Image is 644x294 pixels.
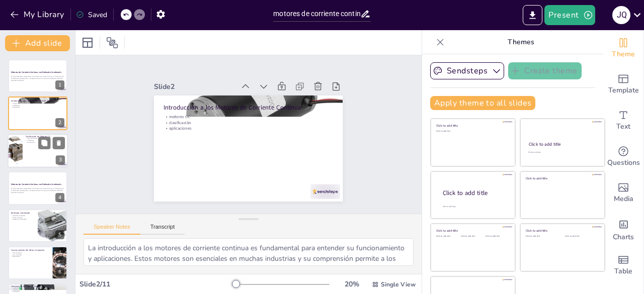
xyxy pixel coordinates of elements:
strong: Motores de Corriente Continua con Bobinado Combinado [11,71,61,74]
div: Add a table [603,247,643,283]
span: Charts [613,232,634,243]
div: 2 [8,96,67,130]
span: Media [614,193,633,205]
p: Themes [448,30,593,54]
div: Click to add body [443,206,506,208]
div: Saved [76,10,107,20]
p: aplicaciones [11,289,64,291]
p: Introducción a los Motores de Corriente Continua [208,50,329,182]
button: My Library [8,7,68,23]
div: 20 % [340,279,364,289]
button: Apply theme to all slides [430,96,535,110]
div: 5 [8,209,67,242]
p: Clasificación de Motores CC [26,135,65,138]
p: aplicaciones [194,65,312,195]
div: Click to add title [443,189,507,198]
div: Click to add text [526,235,557,238]
span: Questions [607,157,640,168]
p: bobinado combinado [11,215,35,217]
p: Funcionamiento del Motor Compuesto [11,249,50,252]
button: Sendsteps [430,62,504,79]
p: En esta presentación, exploraremos los motores de corriente continua, su funcionamiento, la clasi... [11,188,64,191]
div: Click to add text [565,235,597,238]
p: Generated with [URL] [11,191,64,193]
div: Click to add text [436,235,459,238]
div: 1 [8,59,67,92]
div: Click to add text [486,235,508,238]
button: Export to PowerPoint [523,5,542,25]
p: rendimiento [26,141,65,143]
div: Change the overall theme [603,30,643,66]
p: conexiones [26,139,65,141]
span: Table [614,266,632,277]
button: Add slide [5,35,70,51]
div: 6 [55,267,64,276]
div: 3 [56,155,65,164]
button: Duplicate Slide [38,137,50,149]
div: Get real-time input from your audience [603,139,643,175]
div: Click to add title [526,176,598,180]
p: Generated with [URL] [11,79,64,81]
button: Create theme [508,62,582,79]
button: J Q [612,5,630,25]
span: Position [106,37,118,49]
input: Insert title [273,7,360,21]
div: Slide 2 [217,29,278,95]
p: rendimiento [11,291,64,293]
span: Text [616,121,630,132]
button: Transcript [140,224,185,235]
p: Comparación de Tipos de Motores CC [11,285,64,288]
p: Introducción a los Motores de Corriente Continua [11,99,64,102]
span: Theme [612,49,635,60]
p: motores CC [11,103,64,105]
div: Layout [79,35,96,51]
div: Click to add text [461,235,484,238]
div: Add images, graphics, shapes or video [603,175,643,211]
div: Add charts and graphs [603,211,643,247]
div: 4 [55,193,64,202]
strong: Motores de Corriente Continua con Bobinado Combinado [11,183,61,186]
div: 5 [55,230,64,239]
div: 3 [8,134,68,168]
div: Add text boxes [603,103,643,139]
div: Click to add title [529,141,596,147]
p: aplicaciones [11,106,64,108]
div: Click to add title [526,229,598,233]
p: motores CC [203,58,321,188]
p: tipos de motores [26,138,65,140]
p: par y velocidad [11,254,50,256]
div: 1 [55,80,64,89]
button: Speaker Notes [84,224,140,235]
p: par de arranque [11,217,35,219]
div: 2 [55,118,64,127]
div: J Q [612,6,630,24]
button: Present [544,5,595,25]
p: comparación [11,287,64,289]
div: Add ready made slides [603,66,643,103]
p: flujo magnético [11,252,50,254]
textarea: La introducción a los motores de corriente continua es fundamental para entender su funcionamient... [84,238,414,266]
div: Click to add title [436,124,508,128]
div: 4 [8,171,67,205]
p: Bobinado Combinado [11,211,35,214]
p: aplicaciones [11,256,50,258]
div: Click to add title [436,229,508,233]
div: Click to add text [436,130,508,133]
span: Template [608,85,639,96]
div: 6 [8,246,67,279]
p: clasificación [198,61,316,191]
div: Slide 2 / 11 [79,279,233,289]
button: Delete Slide [53,137,65,149]
p: regulación de velocidad [11,218,35,220]
span: Single View [381,280,416,288]
p: clasificación [11,104,64,106]
div: Click to add text [528,151,595,154]
p: En esta presentación, exploraremos los motores de corriente continua, su funcionamiento, la clasi... [11,76,64,79]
